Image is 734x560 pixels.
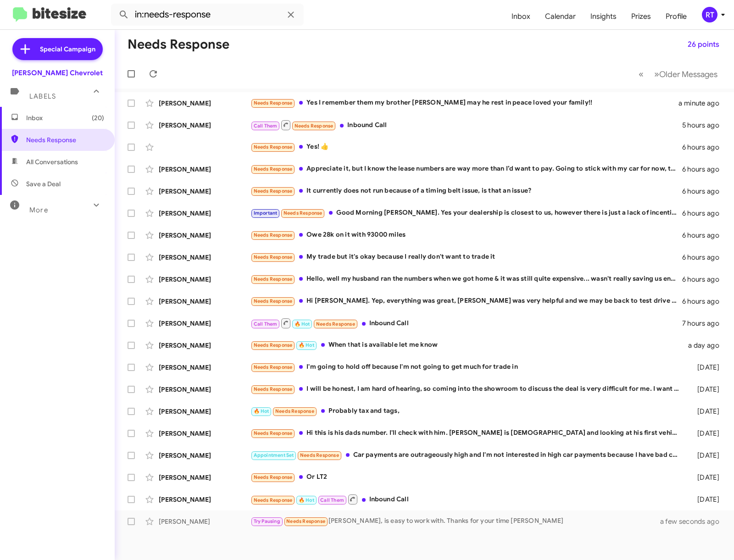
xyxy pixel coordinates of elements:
div: a day ago [685,341,727,350]
span: Appointment Set [254,452,294,458]
div: When that is available let me know [250,340,685,350]
div: Car payments are outrageously high and I'm not interested in high car payments because I have bad... [250,450,685,460]
div: Inbound Call [250,119,682,131]
div: [PERSON_NAME] [159,495,250,504]
span: Special Campaign [40,44,95,54]
span: 🔥 Hot [299,342,314,348]
div: [PERSON_NAME] [159,253,250,262]
span: More [29,206,48,214]
div: [PERSON_NAME], is easy to work with. Thanks for your time [PERSON_NAME] [250,516,672,527]
div: Hi [PERSON_NAME]. Yep, everything was great, [PERSON_NAME] was very helpful and we may be back to... [250,296,682,306]
div: a minute ago [678,99,727,108]
div: [PERSON_NAME] [159,231,250,240]
span: Older Messages [659,69,717,79]
div: Inbound Call [250,317,682,329]
span: Important [254,210,278,216]
a: Prizes [624,3,658,30]
div: [PERSON_NAME] [159,517,250,526]
h1: Needs Response [128,37,229,52]
div: a few seconds ago [672,517,727,526]
span: 🔥 Hot [299,497,314,503]
div: [PERSON_NAME] [159,99,250,108]
div: [PERSON_NAME] [159,187,250,196]
span: Call Them [254,321,278,327]
div: [DATE] [685,363,727,372]
div: I'm going to hold off because I'm not going to get much for trade in [250,362,685,372]
div: 6 hours ago [682,143,727,152]
div: [DATE] [685,473,727,482]
span: 26 points [688,36,719,53]
a: Profile [658,3,694,30]
div: 6 hours ago [682,209,727,218]
span: Needs Response [254,298,293,304]
span: Needs Response [254,100,293,106]
span: Needs Response [254,232,293,238]
div: 6 hours ago [682,297,727,306]
span: Needs Response [295,123,334,129]
span: Needs Response [284,210,323,216]
div: [PERSON_NAME] [159,165,250,174]
div: Probably tax and tags, [250,406,685,416]
span: (20) [92,113,104,122]
span: Needs Response [316,321,355,327]
span: All Conversations [26,157,78,166]
span: Labels [29,92,56,100]
span: Needs Response [254,364,293,370]
span: Needs Response [254,430,293,436]
span: Inbox [504,3,538,30]
div: [PERSON_NAME] [159,429,250,438]
div: [PERSON_NAME] [159,341,250,350]
a: Special Campaign [12,38,103,60]
div: Inbound Call [250,493,685,505]
div: Hi this is his dads number. I'll check with him. [PERSON_NAME] is [DEMOGRAPHIC_DATA] and looking ... [250,428,685,438]
button: RT [694,7,724,22]
span: 🔥 Hot [295,321,310,327]
a: Calendar [538,3,583,30]
span: Call Them [254,123,278,129]
nav: Page navigation example [634,65,723,83]
div: 6 hours ago [682,165,727,174]
div: 5 hours ago [682,121,727,130]
span: Needs Response [26,135,104,144]
span: Needs Response [286,518,325,524]
div: [PERSON_NAME] [159,451,250,460]
span: Try Pausing [254,518,280,524]
span: Needs Response [254,276,293,282]
button: Next [649,65,723,83]
div: 6 hours ago [682,231,727,240]
div: Hello, well my husband ran the numbers when we got home & it was still quite expensive... wasn't ... [250,274,682,284]
span: Save a Deal [26,179,61,189]
div: [PERSON_NAME] [159,407,250,416]
a: Insights [583,3,624,30]
div: I will be honest, I am hard of hearing, so coming into the showroom to discuss the deal is very d... [250,384,685,394]
div: [PERSON_NAME] [159,209,250,218]
div: Good Morning [PERSON_NAME]. Yes your dealership is closest to us, however there is just a lack of... [250,208,682,218]
span: Needs Response [254,497,293,503]
span: Needs Response [254,254,293,260]
div: [PERSON_NAME] [159,319,250,328]
div: [PERSON_NAME] [159,121,250,130]
div: It currently does not run because of a timing belt issue, is that an issue? [250,186,682,196]
div: Yes I remember them my brother [PERSON_NAME] may he rest in peace loved your family!! [250,98,678,108]
span: Needs Response [254,474,293,480]
div: Appreciate it, but I know the lease numbers are way more than I’d want to pay. Going to stick wit... [250,164,682,174]
span: Needs Response [275,408,314,414]
div: [PERSON_NAME] [159,385,250,394]
div: Yes! 👍 [250,142,682,152]
div: [PERSON_NAME] [159,297,250,306]
div: Owe 28k on it with 93000 miles [250,230,682,240]
div: 6 hours ago [682,253,727,262]
div: My trade but it's okay because I really don't want to trade it [250,252,682,262]
span: Inbox [26,113,104,122]
div: [DATE] [685,495,727,504]
div: 6 hours ago [682,187,727,196]
button: Previous [633,65,649,83]
span: Needs Response [300,452,339,458]
div: [DATE] [685,451,727,460]
div: [DATE] [685,429,727,438]
input: Search [111,4,304,26]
